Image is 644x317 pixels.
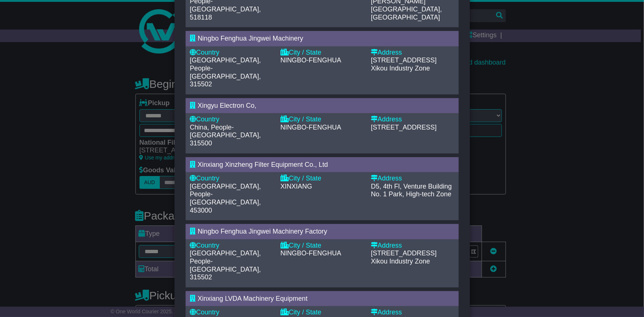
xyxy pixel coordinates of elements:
[280,309,364,317] div: City / State
[198,102,256,109] span: Xingyu Electron Co,
[190,116,273,124] div: Country
[371,309,454,317] div: Address
[190,124,261,147] span: China, People-[GEOGRAPHIC_DATA], 315500
[190,249,261,281] span: [GEOGRAPHIC_DATA], People-[GEOGRAPHIC_DATA], 315502
[371,190,451,198] span: No. 1 Park, High-tech Zone
[371,242,454,250] div: Address
[280,183,312,190] span: XINXIANG
[371,249,437,257] span: [STREET_ADDRESS]
[198,161,328,168] span: Xinxiang Xinzheng Filter Equipment Co., Ltd
[371,49,454,57] div: Address
[371,65,430,72] span: Xikou Industry Zone
[371,258,430,265] span: Xikou Industry Zone
[190,56,261,88] span: [GEOGRAPHIC_DATA], People-[GEOGRAPHIC_DATA], 315502
[198,295,308,302] span: Xinxiang LVDA Machinery Equipment
[280,242,364,250] div: City / State
[371,175,454,183] div: Address
[280,116,364,124] div: City / State
[190,309,273,317] div: Country
[198,35,303,42] span: Ningbo Fenghua Jingwei Machinery
[190,183,261,214] span: [GEOGRAPHIC_DATA], People-[GEOGRAPHIC_DATA], 453000
[371,116,454,124] div: Address
[280,249,341,257] span: NINGBO-FENGHUA
[280,56,341,64] span: NINGBO-FENGHUA
[280,49,364,57] div: City / State
[371,124,437,131] span: [STREET_ADDRESS]
[190,49,273,57] div: Country
[190,242,273,250] div: Country
[198,228,327,235] span: Ningbo Fenghua Jingwei Machinery Factory
[280,124,341,131] span: NINGBO-FENGHUA
[190,175,273,183] div: Country
[371,6,442,21] span: [GEOGRAPHIC_DATA], [GEOGRAPHIC_DATA]
[371,56,437,64] span: [STREET_ADDRESS]
[280,175,364,183] div: City / State
[371,183,452,190] span: D5, 4th Fl, Venture Building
